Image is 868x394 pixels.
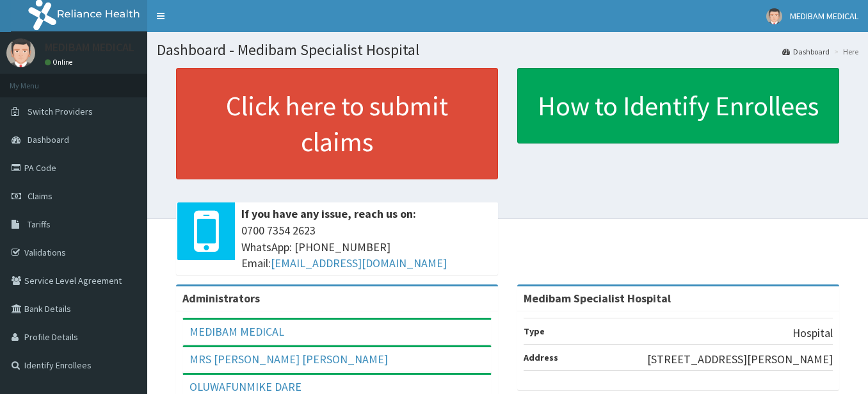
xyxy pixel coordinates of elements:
[647,351,833,368] p: [STREET_ADDRESS][PERSON_NAME]
[189,324,284,339] a: MEDIBAM MEDICAL
[241,206,416,221] b: If you have any issue, reach us on:
[524,291,671,306] strong: Medibam Specialist Hospital
[831,46,858,57] li: Here
[241,222,492,272] span: 0700 7354 2623 WhatsApp: [PHONE_NUMBER] Email:
[766,8,782,24] img: User Image
[790,10,858,22] span: MEDIBAM MEDICAL
[28,106,93,117] span: Switch Providers
[517,68,839,144] a: How to Identify Enrollees
[271,256,447,270] a: [EMAIL_ADDRESS][DOMAIN_NAME]
[28,218,51,230] span: Tariffs
[28,134,69,145] span: Dashboard
[157,42,858,58] h1: Dashboard - Medibam Specialist Hospital
[6,38,35,67] img: User Image
[189,352,388,366] a: MRS [PERSON_NAME] [PERSON_NAME]
[45,42,134,53] p: MEDIBAM MEDICAL
[45,58,76,67] a: Online
[792,325,833,341] p: Hospital
[189,379,301,394] a: OLUWAFUNMIKE DARE
[176,68,498,179] a: Click here to submit claims
[28,190,52,202] span: Claims
[524,352,558,363] b: Address
[524,325,545,337] b: Type
[782,46,830,57] a: Dashboard
[182,291,260,306] b: Administrators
